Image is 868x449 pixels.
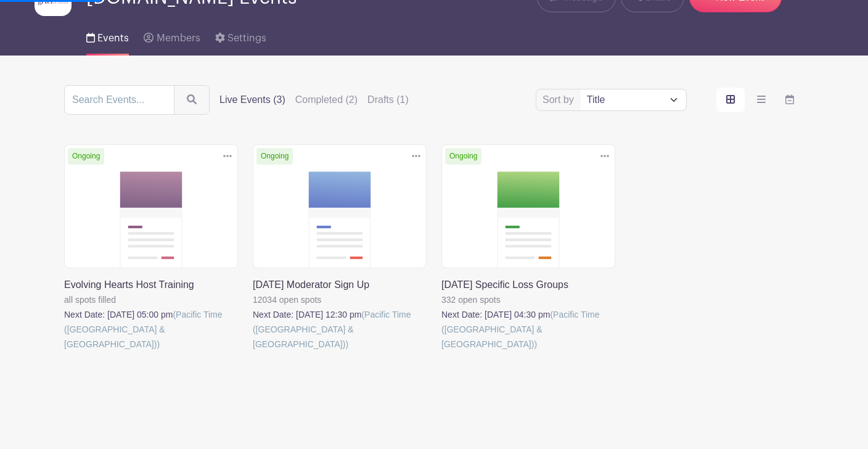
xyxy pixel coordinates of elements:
[144,16,200,56] a: Members
[542,93,578,107] label: Sort by
[64,85,174,115] input: Search Events...
[227,33,266,43] span: Settings
[157,33,200,43] span: Members
[219,93,409,107] div: filters
[86,16,129,56] a: Events
[716,88,804,112] div: order and view
[295,93,358,107] label: Completed (2)
[215,16,266,56] a: Settings
[367,93,409,107] label: Drafts (1)
[97,33,129,43] span: Events
[219,93,285,107] label: Live Events (3)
